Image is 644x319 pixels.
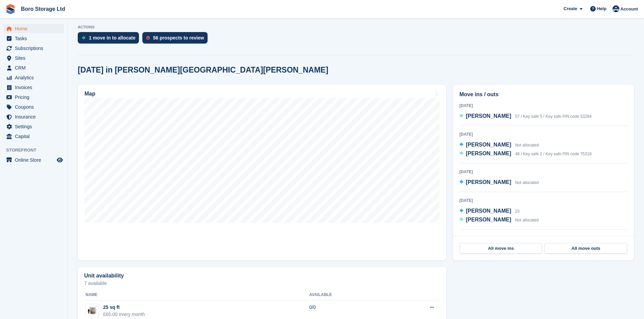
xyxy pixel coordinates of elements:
div: 25 sq ft [103,304,145,311]
span: 48 / Key safe 2 / Key safe PIN code 75318 [515,152,592,156]
span: Create [564,5,577,12]
a: 1 move in to allocate [78,32,142,47]
span: [PERSON_NAME] [466,179,511,185]
div: [DATE] [459,197,627,204]
span: Home [15,24,55,33]
p: 7 available [84,281,440,286]
span: [PERSON_NAME] [466,113,511,119]
span: 57 / Key safe 5 / Key safe PIN code 53284 [515,114,592,119]
a: menu [3,83,64,92]
span: Capital [15,132,55,141]
a: All move ins [460,243,542,254]
div: [DATE] [459,103,627,109]
span: 23 [515,209,520,214]
div: [DATE] [459,131,627,137]
img: prospect-51fa495bee0391a8d652442698ab0144808aea92771e9ea1ae160a38d050c398.svg [146,36,150,40]
h2: Move ins / outs [459,90,627,99]
div: 56 prospects to review [153,35,204,41]
a: All move outs [545,243,627,254]
a: menu [3,53,64,63]
span: Insurance [15,112,55,122]
a: menu [3,102,64,112]
div: 1 move in to allocate [89,35,136,41]
span: Pricing [15,92,55,102]
a: [PERSON_NAME] Not allocated [459,216,539,224]
a: menu [3,73,64,82]
span: Subscriptions [15,44,55,53]
th: Name [84,290,309,300]
a: menu [3,122,64,131]
span: Invoices [15,83,55,92]
div: [DATE] [459,235,627,241]
span: [PERSON_NAME] [466,151,511,156]
span: Not allocated [515,218,539,222]
span: Settings [15,122,55,131]
span: Tasks [15,34,55,43]
span: Sites [15,53,55,63]
span: Coupons [15,102,55,112]
a: [PERSON_NAME] Not allocated [459,178,539,187]
span: Help [597,5,606,12]
a: menu [3,155,64,165]
img: stora-icon-8386f47178a22dfd0bd8f6a31ec36ba5ce8667c1dd55bd0f319d3a0aa187defe.svg [5,4,16,14]
a: menu [3,24,64,33]
a: Preview store [56,156,64,164]
span: [PERSON_NAME] [466,217,511,222]
span: Online Store [15,155,55,165]
h2: Unit availability [84,273,124,279]
th: Available [309,290,389,300]
span: Analytics [15,73,55,82]
p: ACTIONS [78,25,634,29]
a: Boro Storage Ltd [18,3,68,15]
div: £65.00 every month [103,311,145,318]
span: Storefront [6,147,67,154]
a: Map [78,85,446,260]
div: [DATE] [459,169,627,175]
img: Tobie Hillier [613,5,619,12]
span: [PERSON_NAME] [466,208,511,214]
span: Not allocated [515,180,539,185]
span: CRM [15,63,55,73]
a: menu [3,112,64,122]
a: menu [3,44,64,53]
a: [PERSON_NAME] 57 / Key safe 5 / Key safe PIN code 53284 [459,112,592,121]
a: [PERSON_NAME] 48 / Key safe 2 / Key safe PIN code 75318 [459,150,592,158]
h2: Map [85,91,95,97]
a: menu [3,132,64,141]
h2: [DATE] in [PERSON_NAME][GEOGRAPHIC_DATA][PERSON_NAME] [78,65,328,75]
a: menu [3,34,64,43]
span: Account [620,6,638,12]
img: 25.jpg [86,306,99,316]
a: 56 prospects to review [142,32,211,47]
a: [PERSON_NAME] Not allocated [459,141,539,150]
span: [PERSON_NAME] [466,142,511,148]
span: Not allocated [515,143,539,148]
a: menu [3,92,64,102]
a: [PERSON_NAME] 23 [459,207,520,216]
a: menu [3,63,64,73]
img: move_ins_to_allocate_icon-fdf77a2bb77ea45bf5b3d319d69a93e2d87916cf1d5bf7949dd705db3b84f3ca.svg [82,36,86,40]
